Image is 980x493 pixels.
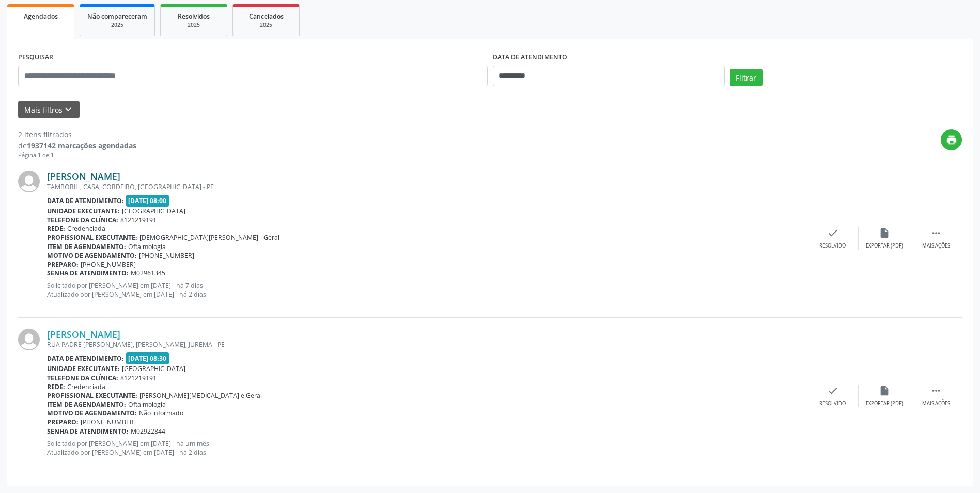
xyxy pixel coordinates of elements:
[87,21,147,29] div: 2025
[47,427,129,436] b: Senha de atendimento:
[47,374,118,382] b: Telefone da clínica:
[930,385,942,396] i: 
[819,242,846,250] div: Resolvido
[63,104,74,115] i: keyboard_arrow_down
[47,215,118,224] b: Telefone da clínica:
[67,382,105,391] span: Credenciada
[178,12,210,21] span: Resolvidos
[47,281,807,299] p: Solicitado por [PERSON_NAME] em [DATE] - há 7 dias Atualizado por [PERSON_NAME] em [DATE] - há 2 ...
[47,251,137,260] b: Motivo de agendamento:
[946,134,957,146] i: print
[122,207,185,215] span: [GEOGRAPHIC_DATA]
[866,242,903,250] div: Exportar (PDF)
[139,251,194,260] span: [PHONE_NUMBER]
[18,129,136,140] div: 2 itens filtrados
[67,224,105,233] span: Credenciada
[126,352,169,364] span: [DATE] 08:30
[922,400,950,407] div: Mais ações
[120,374,157,382] span: 8121219191
[81,260,136,269] span: [PHONE_NUMBER]
[47,242,126,251] b: Item de agendamento:
[47,171,120,182] a: [PERSON_NAME]
[47,233,137,242] b: Profissional executante:
[126,195,169,207] span: [DATE] 08:00
[47,329,120,340] a: [PERSON_NAME]
[47,391,137,400] b: Profissional executante:
[240,21,292,29] div: 2025
[18,151,136,160] div: Página 1 de 1
[18,329,40,350] img: img
[47,224,65,233] b: Rede:
[827,227,838,239] i: check
[139,409,183,418] span: Não informado
[128,242,166,251] span: Oftalmologia
[47,439,807,457] p: Solicitado por [PERSON_NAME] em [DATE] - há um mês Atualizado por [PERSON_NAME] em [DATE] - há 2 ...
[866,400,903,407] div: Exportar (PDF)
[879,385,890,396] i: insert_drive_file
[47,382,65,391] b: Rede:
[827,385,838,396] i: check
[47,418,79,426] b: Preparo:
[87,12,147,21] span: Não compareceram
[922,242,950,250] div: Mais ações
[47,269,129,278] b: Senha de atendimento:
[47,364,120,373] b: Unidade executante:
[819,400,846,407] div: Resolvido
[24,12,58,21] span: Agendados
[168,21,220,29] div: 2025
[47,409,137,418] b: Motivo de agendamento:
[122,364,185,373] span: [GEOGRAPHIC_DATA]
[47,400,126,409] b: Item de agendamento:
[879,227,890,239] i: insert_drive_file
[47,340,807,349] div: RUA PADRE [PERSON_NAME], [PERSON_NAME], JUREMA - PE
[18,101,80,119] button: Mais filtroskeyboard_arrow_down
[131,269,165,278] span: M02961345
[47,354,124,363] b: Data de atendimento:
[18,50,53,66] label: PESQUISAR
[47,196,124,205] b: Data de atendimento:
[131,427,165,436] span: M02922844
[139,233,279,242] span: [DEMOGRAPHIC_DATA][PERSON_NAME] - Geral
[941,129,962,150] button: print
[730,69,763,86] button: Filtrar
[128,400,166,409] span: Oftalmologia
[930,227,942,239] i: 
[18,171,40,192] img: img
[81,418,136,426] span: [PHONE_NUMBER]
[47,207,120,215] b: Unidade executante:
[47,182,807,191] div: TAMBORIL , CASA, CORDEIRO, [GEOGRAPHIC_DATA] - PE
[493,50,567,66] label: DATA DE ATENDIMENTO
[27,141,136,150] strong: 1937142 marcações agendadas
[47,260,79,269] b: Preparo:
[249,12,284,21] span: Cancelados
[120,215,157,224] span: 8121219191
[18,140,136,151] div: de
[139,391,262,400] span: [PERSON_NAME][MEDICAL_DATA] e Geral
